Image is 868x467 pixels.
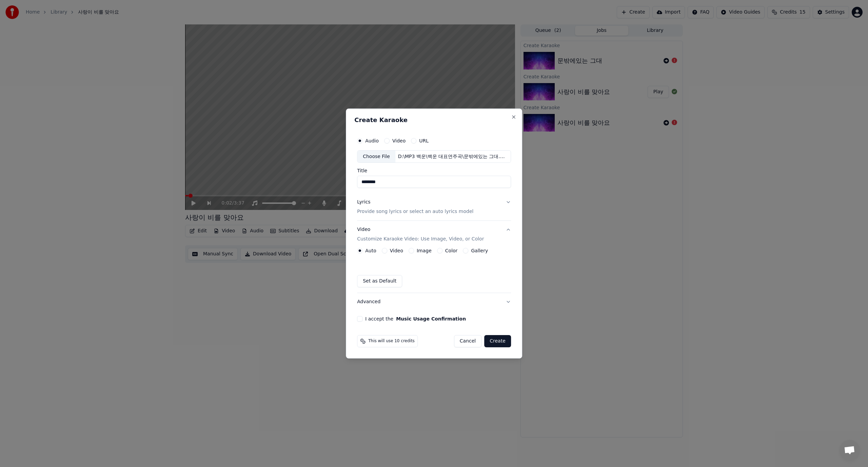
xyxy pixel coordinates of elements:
[365,138,379,143] label: Audio
[417,248,432,253] label: Image
[357,199,370,206] div: Lyrics
[357,248,511,293] div: VideoCustomize Karaoke Video: Use Image, Video, or Color
[365,248,376,253] label: Auto
[365,316,466,321] label: I accept the
[357,194,511,221] button: LyricsProvide song lyrics or select an auto lyrics model
[392,138,406,143] label: Video
[445,248,458,253] label: Color
[395,153,511,160] div: D:\MP3 백운\백운 대표연주곡\문밖에있는 그대.mp3
[357,293,511,311] button: Advanced
[357,151,395,163] div: Choose File
[471,248,488,253] label: Gallery
[454,335,481,347] button: Cancel
[419,138,429,143] label: URL
[357,221,511,248] button: VideoCustomize Karaoke Video: Use Image, Video, or Color
[357,275,402,287] button: Set as Default
[396,316,466,321] button: I accept the
[357,227,484,243] div: Video
[357,169,511,173] label: Title
[390,248,403,253] label: Video
[357,236,484,242] p: Customize Karaoke Video: Use Image, Video, or Color
[354,117,514,123] h2: Create Karaoke
[357,209,473,215] p: Provide song lyrics or select an auto lyrics model
[368,338,415,344] span: This will use 10 credits
[484,335,511,347] button: Create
